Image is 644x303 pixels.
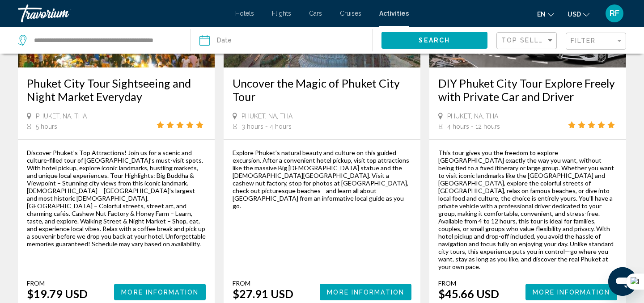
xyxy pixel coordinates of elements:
div: From [27,279,88,287]
span: 3 hours - 4 hours [241,123,292,130]
a: Hotels [235,10,254,17]
a: DIY Phuket City Tour Explore Freely with Private Car and Driver [438,76,617,103]
span: en [537,11,546,18]
a: Travorium [18,4,226,22]
button: More Information [114,284,206,300]
span: More Information [533,289,610,296]
button: Change currency [568,8,589,21]
div: Discover Phuket’s Top Attractions! Join us for a scenic and culture-filled tour of [GEOGRAPHIC_DA... [27,149,206,248]
div: From [233,279,293,287]
button: Filter [566,32,626,50]
div: $45.66 USD [438,287,499,300]
span: Search [419,37,450,44]
span: Phuket, NA, THA [36,113,87,120]
a: Cruises [340,10,361,17]
a: Uncover the Magic of Phuket City Tour [233,76,411,103]
div: From [438,279,499,287]
button: Search [381,32,488,48]
div: $19.79 USD [27,287,88,300]
button: Date [199,27,372,54]
span: More Information [121,289,199,296]
span: USD [568,11,581,18]
a: Phuket City Tour Sightseeing and Night Market Everyday [27,76,206,103]
a: Activities [379,10,409,17]
mat-select: Sort by [501,37,554,45]
a: Flights [272,10,291,17]
button: Change language [537,8,554,21]
button: More Information [525,284,617,300]
div: This tour gives you the freedom to explore [GEOGRAPHIC_DATA] exactly the way you want, without be... [438,149,617,270]
div: Explore Phuket’s natural beauty and culture on this guided excursion. After a convenient hotel pi... [233,149,411,210]
span: Phuket, NA, THA [241,113,292,120]
span: RF [610,9,619,18]
a: Cars [309,10,322,17]
span: More Information [327,289,404,296]
span: Filter [571,37,596,44]
button: User Menu [603,4,626,23]
span: 4 hours - 12 hours [447,123,500,130]
span: 5 hours [36,123,57,130]
button: More Information [320,284,411,300]
span: Phuket, NA, THA [447,113,498,120]
span: Top Sellers [501,37,553,44]
div: $27.91 USD [233,287,293,300]
iframe: Button to launch messaging window [608,267,637,296]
